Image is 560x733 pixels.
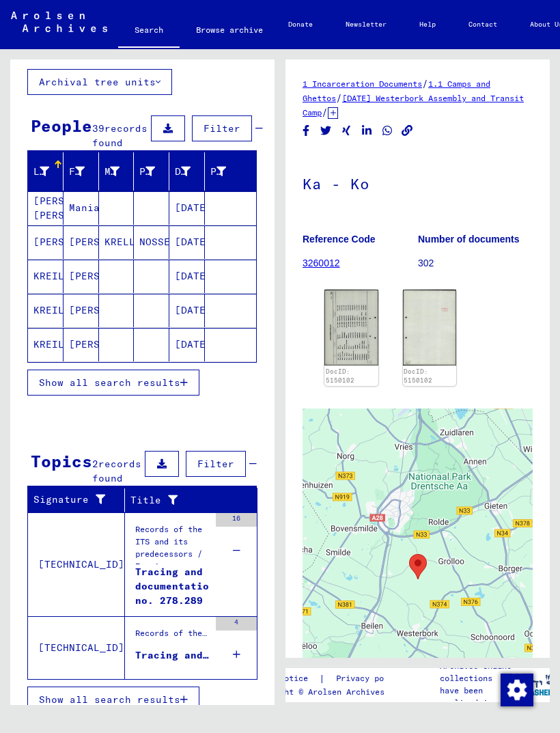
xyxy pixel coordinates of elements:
mat-cell: [PERSON_NAME] [PERSON_NAME] [28,191,64,225]
button: Show all search results [27,687,199,713]
a: Browse archive [180,14,279,46]
mat-cell: KREIL [28,328,64,361]
div: Tracing and documentation case no. 278.289 for ZOLBERG, MANIA born [DEMOGRAPHIC_DATA] [135,565,246,606]
mat-header-cell: Last Name [28,152,64,191]
a: 1 Incarceration Documents [303,79,422,89]
mat-cell: [DATE] [169,328,205,361]
button: Share on Xing [339,122,354,139]
button: Share on LinkedIn [360,122,374,139]
div: Tracing and documentation case no. 815.530 for [PERSON_NAME], MANIA born [DEMOGRAPHIC_DATA] [135,648,209,663]
button: Share on Facebook [299,122,313,139]
div: Signature [33,493,114,507]
button: Filter [192,115,252,141]
div: Records of the ITS and its predecessors / Inquiry processing / ITS case files as of 1947 / Reposi... [135,627,209,646]
button: Filter [186,451,246,477]
mat-cell: [DATE] [169,294,205,327]
mat-cell: [DATE] [169,260,205,293]
mat-cell: KRELL [99,225,135,259]
h1: Ka - Ko [303,152,533,212]
img: Arolsen_neg.svg [11,12,107,32]
mat-header-cell: First Name [64,152,99,191]
img: 002.jpg [403,290,457,365]
mat-cell: [PERSON_NAME] [28,225,64,259]
div: Place of Birth [139,161,172,182]
a: Privacy policy [325,672,419,686]
a: 3260012 [303,258,340,268]
p: have been realized in partnership with [440,684,517,721]
mat-cell: KREIL [28,260,64,293]
img: Change consent [501,674,533,706]
span: / [422,77,428,89]
mat-cell: [PERSON_NAME] [64,294,99,327]
p: Copyright © Arolsen Archives, 2021 [251,686,419,698]
a: [DATE] Westerbork Assembly and Transit Camp [303,93,524,117]
div: Records of the ITS and its predecessors / Inquiry processing / ITS case files as of 1947 / Reposi... [135,523,209,571]
mat-header-cell: Place of Birth [134,152,169,191]
mat-header-cell: Maiden Name [99,152,135,191]
mat-cell: KREIL [28,294,64,327]
button: Share on WhatsApp [380,122,395,139]
div: Westerbork Assembly and Transit Camp [404,549,432,585]
img: 001.jpg [324,290,378,365]
div: Prisoner # [210,165,226,179]
span: Filter [197,458,234,470]
td: [TECHNICAL_ID] [28,616,125,679]
div: Maiden Name [104,165,120,179]
div: First Name [69,161,102,182]
b: Number of documents [418,234,520,245]
span: Show all search results [39,693,180,706]
div: 16 [216,513,257,527]
mat-cell: Mania [64,191,99,225]
a: Search [118,14,180,49]
div: | [251,672,419,686]
div: Signature [33,489,128,511]
p: 302 [418,256,533,271]
mat-cell: [DATE] [169,225,205,259]
div: First Name [69,165,85,179]
mat-cell: NOSSEN [134,225,169,259]
td: [TECHNICAL_ID] [28,512,125,616]
div: Prisoner # [210,161,243,182]
span: / [322,106,328,118]
div: 4 [216,617,257,631]
div: Date of Birth [175,165,191,179]
a: Help [403,8,452,41]
mat-header-cell: Date of Birth [169,152,205,191]
a: DocID: 5150102 [404,368,432,385]
mat-cell: [DATE] [169,191,205,225]
a: Donate [272,8,329,41]
mat-cell: [PERSON_NAME] [64,260,99,293]
img: yv_logo.png [508,667,559,702]
mat-cell: [PERSON_NAME] [64,328,99,361]
span: 39 [92,122,104,135]
div: Title [130,489,244,511]
button: Copy link [400,122,415,139]
div: Title [130,493,230,508]
button: Archival tree units [27,69,172,95]
button: Map camera controls [499,657,526,684]
span: records found [92,122,148,149]
div: Place of Birth [139,165,155,179]
a: DocID: 5150102 [326,368,354,385]
div: Date of Birth [175,161,208,182]
div: Topics [31,449,92,473]
a: Newsletter [329,8,403,41]
span: Filter [204,122,240,135]
button: Share on Twitter [319,122,333,139]
span: 2 [92,458,98,470]
div: Last Name [33,161,66,182]
div: Maiden Name [104,161,137,182]
button: Show all search results [27,370,199,396]
a: Contact [452,8,514,41]
mat-header-cell: Prisoner # [205,152,256,191]
div: People [31,113,92,138]
b: Reference Code [303,234,376,245]
span: Show all search results [39,376,180,389]
mat-cell: [PERSON_NAME] [64,225,99,259]
span: records found [92,458,141,484]
span: / [336,92,342,104]
div: Last Name [33,165,49,179]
